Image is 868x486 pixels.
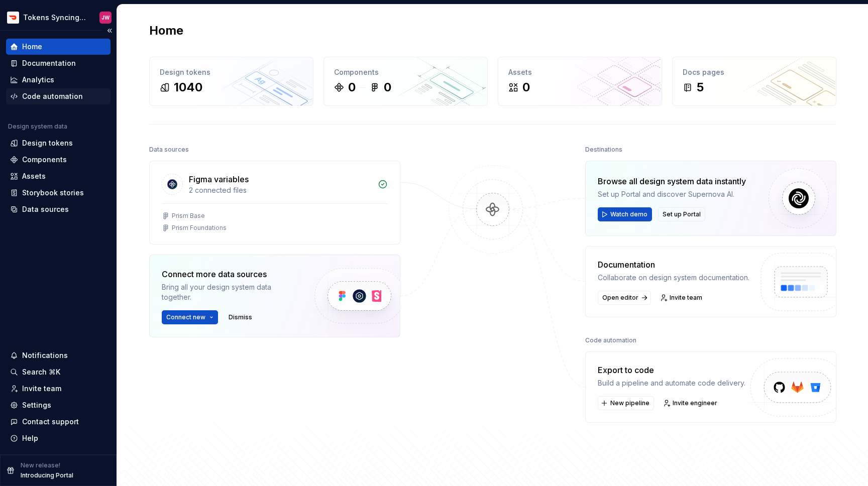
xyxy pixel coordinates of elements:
div: 5 [697,79,704,95]
div: Settings [22,400,51,410]
p: Introducing Portal [21,471,73,479]
button: Help [6,430,111,446]
div: Assets [508,67,652,77]
div: 0 [348,79,356,95]
div: Design system data [8,123,67,131]
button: Contact support [6,414,111,430]
div: 0 [522,79,530,95]
div: 1040 [174,79,202,95]
div: Home [22,42,42,52]
a: Open editor [598,291,651,305]
div: Export to code [598,364,745,376]
span: Invite team [670,294,702,302]
button: Notifications [6,347,111,363]
a: Analytics [6,72,111,88]
div: Analytics [22,75,54,85]
div: Invite team [22,384,61,394]
div: Contact support [22,417,79,427]
div: Destinations [585,143,622,157]
a: Invite team [657,291,707,305]
div: 2 connected files [189,185,372,195]
div: Help [22,433,38,443]
span: Connect new [166,313,205,321]
span: Open editor [602,294,638,302]
a: Design tokens1040 [149,57,313,106]
div: Assets [22,171,46,181]
div: Tokens Syncing Test [23,13,87,23]
a: Docs pages5 [672,57,836,106]
a: Home [6,39,111,55]
button: Dismiss [224,310,257,324]
div: Documentation [22,58,76,68]
div: Bring all your design system data together. [162,282,297,302]
div: Search ⌘K [22,367,60,377]
a: Invite engineer [660,396,722,410]
div: Docs pages [683,67,826,77]
div: Collaborate on design system documentation. [598,273,749,283]
a: Documentation [6,55,111,71]
div: Set up Portal and discover Supernova AI. [598,189,746,199]
p: New release! [21,461,60,469]
div: Connect more data sources [162,268,297,280]
div: Data sources [22,204,69,214]
a: Figma variables2 connected filesPrism BasePrism Foundations [149,161,400,245]
span: Watch demo [610,210,647,218]
div: Components [334,67,477,77]
button: Set up Portal [658,207,705,221]
a: Data sources [6,201,111,217]
a: Design tokens [6,135,111,151]
a: Components [6,152,111,168]
a: Settings [6,397,111,413]
div: Prism Foundations [172,224,227,232]
div: JW [101,14,110,22]
div: Prism Base [172,212,205,220]
a: Storybook stories [6,185,111,201]
button: Tokens Syncing TestJW [2,7,115,28]
div: Documentation [598,259,749,271]
div: Design tokens [22,138,73,148]
a: Invite team [6,381,111,397]
span: New pipeline [610,399,649,407]
div: Design tokens [160,67,303,77]
button: Connect new [162,310,218,324]
span: Invite engineer [673,399,717,407]
img: bd52d190-91a7-4889-9e90-eccda45865b1.png [7,12,19,24]
span: Dismiss [229,313,252,321]
a: Components00 [323,57,488,106]
div: Notifications [22,350,68,360]
div: Storybook stories [22,188,84,198]
div: Build a pipeline and automate code delivery. [598,378,745,388]
div: Data sources [149,143,189,157]
a: Assets0 [498,57,662,106]
div: Code automation [22,91,83,101]
div: Browse all design system data instantly [598,175,746,187]
div: Figma variables [189,173,249,185]
button: New pipeline [598,396,654,410]
div: Components [22,155,67,165]
a: Assets [6,168,111,184]
h2: Home [149,23,183,39]
button: Watch demo [598,207,652,221]
button: Search ⌘K [6,364,111,380]
span: Set up Portal [663,210,701,218]
div: 0 [384,79,391,95]
a: Code automation [6,88,111,104]
div: Code automation [585,333,636,347]
button: Collapse sidebar [102,24,117,38]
